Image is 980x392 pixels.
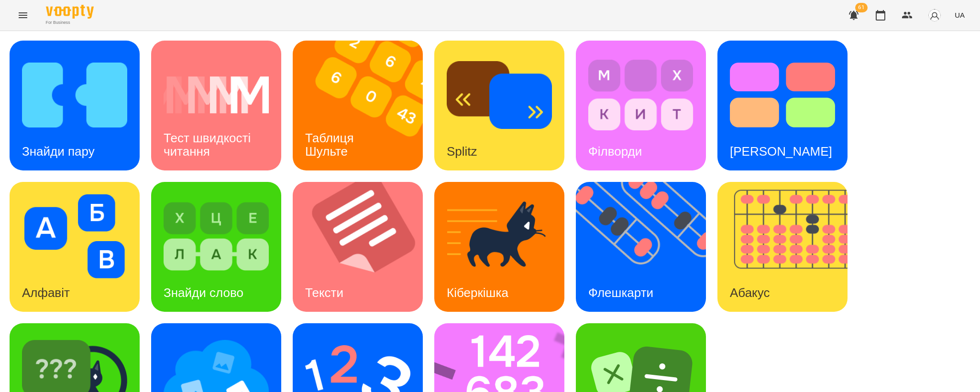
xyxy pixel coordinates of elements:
a: SplitzSplitz [434,41,564,170]
img: Тест швидкості читання [164,53,269,137]
a: Тест Струпа[PERSON_NAME] [717,41,848,170]
button: Menu [11,4,34,27]
a: Тест швидкості читанняТест швидкості читання [151,41,281,170]
img: Тексти [293,182,435,312]
span: For Business [46,20,94,26]
h3: [PERSON_NAME] [730,144,832,159]
a: ФлешкартиФлешкарти [576,182,706,312]
h3: Тексти [305,286,343,300]
span: 61 [855,3,868,12]
img: Алфавіт [22,194,127,278]
button: UA [951,6,969,24]
h3: Splitz [447,144,477,159]
img: avatar_s.png [928,9,941,22]
h3: Знайди слово [164,286,243,300]
h3: Знайди пару [22,144,95,159]
a: ФілвордиФілворди [576,41,706,170]
img: Voopty Logo [46,5,94,19]
h3: Таблиця Шульте [305,131,357,158]
h3: Абакус [730,286,770,300]
a: Знайди паруЗнайди пару [10,41,140,170]
img: Знайди слово [164,194,269,278]
h3: Філворди [588,144,642,159]
img: Знайди пару [22,53,127,137]
img: Кіберкішка [447,194,552,278]
a: КіберкішкаКіберкішка [434,182,564,312]
img: Splitz [447,53,552,137]
img: Таблиця Шульте [293,41,435,170]
img: Тест Струпа [730,53,835,137]
img: Філворди [588,53,694,137]
h3: Тест швидкості читання [164,131,254,158]
a: АбакусАбакус [717,182,848,312]
h3: Флешкарти [588,286,653,300]
h3: Алфавіт [22,286,70,300]
a: ТекстиТексти [293,182,423,312]
a: АлфавітАлфавіт [10,182,140,312]
h3: Кіберкішка [447,286,508,300]
span: UA [955,10,965,20]
a: Таблиця ШультеТаблиця Шульте [293,41,423,170]
a: Знайди словоЗнайди слово [151,182,281,312]
img: Флешкарти [576,182,718,312]
img: Абакус [717,182,859,312]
